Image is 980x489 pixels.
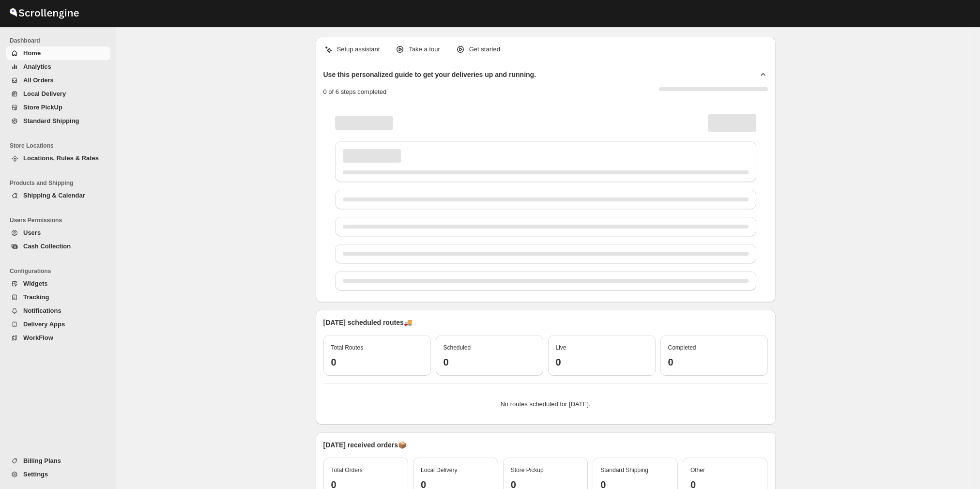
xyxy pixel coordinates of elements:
[6,290,110,304] button: Tracking
[23,229,41,236] span: Users
[6,60,110,74] button: Analytics
[23,117,79,124] span: Standard Shipping
[511,467,544,474] span: Store Pickup
[337,45,380,54] p: Setup assistant
[6,240,110,253] button: Cash Collection
[10,267,111,275] span: Configurations
[6,46,110,60] button: Home
[23,76,54,84] span: All Orders
[6,331,110,345] button: WorkFlow
[6,74,110,87] button: All Orders
[331,356,423,368] h3: 0
[23,63,51,70] span: Analytics
[23,90,66,97] span: Local Delivery
[6,189,110,202] button: Shipping & Calendar
[10,37,111,45] span: Dashboard
[556,356,648,368] h3: 0
[556,344,567,351] span: Live
[6,226,110,240] button: Users
[6,468,110,481] button: Settings
[6,152,110,165] button: Locations, Rules & Rates
[23,457,61,464] span: Billing Plans
[469,45,500,54] p: Get started
[323,105,768,294] div: Page loading
[6,277,110,290] button: Widgets
[323,440,768,450] p: [DATE] received orders 📦
[10,216,111,224] span: Users Permissions
[444,344,471,351] span: Scheduled
[23,280,47,287] span: Widgets
[23,321,65,328] span: Delivery Apps
[690,467,705,474] span: Other
[323,87,387,97] p: 0 of 6 steps completed
[23,334,53,341] span: WorkFlow
[409,45,440,54] p: Take a tour
[23,192,85,199] span: Shipping & Calendar
[323,70,536,79] h2: Use this personalized guide to get your deliveries up and running.
[331,344,364,351] span: Total Routes
[23,307,61,314] span: Notifications
[331,399,760,409] p: No routes scheduled for [DATE].
[323,318,768,327] p: [DATE] scheduled routes 🚚
[10,179,111,187] span: Products and Shipping
[668,356,760,368] h3: 0
[331,467,363,474] span: Total Orders
[23,243,71,250] span: Cash Collection
[668,344,696,351] span: Completed
[23,471,48,478] span: Settings
[6,318,110,331] button: Delivery Apps
[6,454,110,468] button: Billing Plans
[6,304,110,318] button: Notifications
[23,49,41,57] span: Home
[23,154,99,162] span: Locations, Rules & Rates
[600,467,648,474] span: Standard Shipping
[10,142,111,150] span: Store Locations
[23,104,62,111] span: Store PickUp
[444,356,536,368] h3: 0
[421,467,457,474] span: Local Delivery
[23,293,49,301] span: Tracking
